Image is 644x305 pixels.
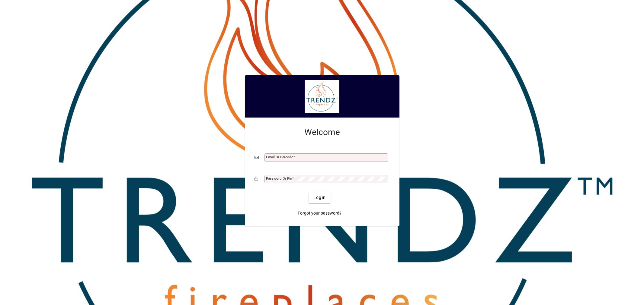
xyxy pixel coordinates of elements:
[266,176,292,181] mat-label: Password or Pin
[298,210,341,216] span: Forgot your password?
[309,192,331,203] button: Login
[313,194,326,201] span: Login
[266,155,293,159] mat-label: Email or Barcode
[255,127,390,137] h2: Welcome
[295,208,344,219] a: Forgot your password?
